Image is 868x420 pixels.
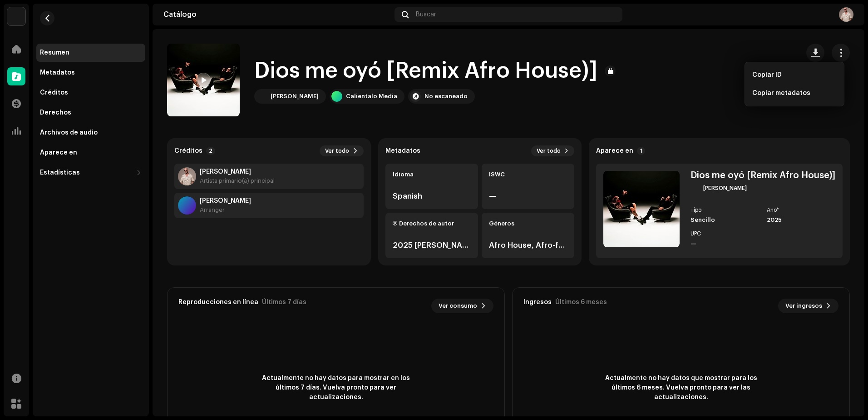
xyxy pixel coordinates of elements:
div: Géneros [489,220,567,227]
div: Reproducciones en línea [178,299,258,306]
div: [PERSON_NAME] [703,185,747,192]
img: 00f5b489-21aa-499f-9b25-37790c470b81 [690,184,700,193]
p-badge: 2 [206,147,215,155]
img: 00f5b489-21aa-499f-9b25-37790c470b81 [178,167,196,185]
span: Ver ingresos [785,297,822,315]
div: — [489,191,567,202]
strong: Metadatos [385,147,420,155]
div: Créditos [40,89,68,96]
div: Estadísticas [40,169,80,176]
div: Calientalo Media [346,93,397,100]
img: 4d5a508c-c80f-4d99-b7fb-82554657661d [7,7,25,25]
span: Copiar metadatos [752,90,810,97]
div: Últimos 6 meses [555,299,607,306]
div: Ⓟ Derechos de autor [393,220,471,227]
span: Ver consumo [439,297,477,315]
span: Ver todo [537,147,561,155]
re-m-nav-item: Aparece en [36,144,145,162]
div: 2025 [PERSON_NAME] [393,240,471,251]
strong: Aparece en [596,147,633,155]
span: Buscar [416,11,436,18]
img: 6b4456d6-5449-4d1a-b68a-2a215555db35 [603,171,680,247]
div: Dios me oyó [Remix Afro House)] [690,171,835,180]
re-m-nav-item: Archivos de audio [36,124,145,142]
div: Tipo [690,207,759,213]
strong: Onel [200,168,275,175]
div: Spanish [393,191,471,202]
strong: Créditos [174,147,202,155]
div: Metadatos [40,69,75,76]
div: Ingresos [523,299,552,306]
div: Archivos de audio [40,129,98,136]
re-m-nav-item: Metadatos [36,64,145,82]
div: 2025 [767,216,836,224]
img: ee6b148f-ed10-427e-a6bb-c5c93bd09213 [839,7,853,22]
span: Actualmente no hay datos para mostrar en los últimos 7 días. Vuelva pronto para ver actualizaciones. [254,374,418,402]
strong: Onel Zamora Chávez [200,197,251,205]
button: Ver todo [320,145,364,156]
div: Últimos 7 días [262,299,306,306]
img: 6b4456d6-5449-4d1a-b68a-2a215555db35 [167,44,240,116]
re-m-nav-item: Derechos [36,104,145,122]
div: Derechos [40,109,71,116]
div: ISWC [489,171,567,178]
img: 00f5b489-21aa-499f-9b25-37790c470b81 [256,91,267,102]
h1: Dios me oyó [Remix Afro House)] [254,56,597,85]
button: Ver todo [531,145,574,156]
re-m-nav-item: Resumen [36,44,145,62]
div: Aparece en [40,149,77,156]
div: Arranger [200,206,251,214]
div: Idioma [393,171,471,178]
div: Resumen [40,49,69,56]
re-m-nav-dropdown: Estadísticas [36,164,145,182]
button: Ver ingresos [778,299,838,313]
span: Actualmente no hay datos que mostrar para los últimos 6 meses. Vuelva pronto para ver las actuali... [599,374,763,402]
re-m-nav-item: Créditos [36,84,145,102]
div: Afro House, Afro-fusion [489,240,567,251]
div: [PERSON_NAME] [271,93,319,100]
button: Ver consumo [431,299,493,313]
div: Catálogo [163,11,391,18]
div: — [690,240,759,247]
span: Copiar ID [752,71,782,79]
div: Artista primario(a) principal [200,177,275,185]
div: UPC [690,231,759,236]
span: Ver todo [325,147,349,155]
p-badge: 1 [637,147,645,155]
div: No escaneado [424,93,468,100]
div: Sencillo [690,216,759,224]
